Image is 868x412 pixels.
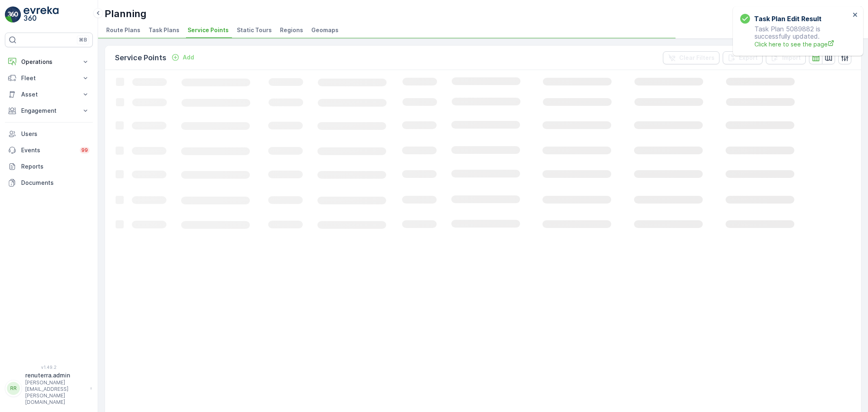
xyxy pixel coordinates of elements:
button: close [853,11,858,19]
button: Clear Filters [663,51,719,64]
span: Service Points [188,26,229,34]
p: Fleet [21,74,77,82]
span: Regions [280,26,303,34]
button: Fleet [5,70,93,86]
p: Reports [21,162,90,171]
span: Task Plans [149,26,179,34]
p: Asset [21,90,77,99]
p: Operations [21,58,77,66]
a: Users [5,126,93,142]
p: Clear Filters [679,54,715,62]
button: Add [168,53,197,62]
div: RR [7,382,20,395]
a: Documents [5,175,93,191]
p: Task Plan 5089882 is successfully updated. [740,25,850,48]
a: Click here to see the page [754,40,850,48]
button: Engagement [5,103,93,119]
h3: Task Plan Edit Result [754,14,822,24]
p: Documents [21,179,90,187]
p: 99 [81,147,88,153]
p: Engagement [21,107,77,115]
p: Add [183,53,194,61]
a: Events99 [5,142,93,158]
p: Planning [105,7,146,20]
button: Export [723,51,763,64]
button: RRrenuterra.admin[PERSON_NAME][EMAIL_ADDRESS][PERSON_NAME][DOMAIN_NAME] [5,371,93,405]
p: ⌘B [79,37,87,43]
p: Users [21,130,90,138]
p: [PERSON_NAME][EMAIL_ADDRESS][PERSON_NAME][DOMAIN_NAME] [25,379,86,405]
span: Route Plans [106,26,140,34]
img: logo [5,7,21,23]
p: Export [739,54,758,62]
button: Asset [5,86,93,103]
span: Static Tours [237,26,272,34]
span: v 1.49.2 [5,365,93,370]
img: logo_light-DOdMpM7g.png [24,7,59,23]
a: Reports [5,158,93,175]
p: Import [782,54,801,62]
button: Operations [5,54,93,70]
span: Geomaps [311,26,339,34]
p: Service Points [115,52,166,64]
button: Import [766,51,806,64]
p: Events [21,146,75,154]
p: renuterra.admin [25,371,86,379]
